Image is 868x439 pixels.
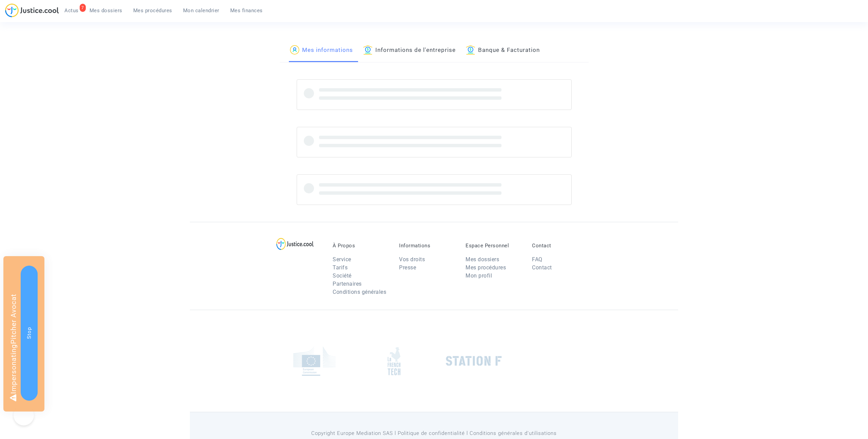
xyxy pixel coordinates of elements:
img: french_tech.png [388,347,400,376]
a: Tarifs [333,264,348,271]
a: Conditions générales [333,289,386,295]
button: Stop [21,266,38,401]
p: Espace Personnel [466,243,522,249]
img: stationf.png [446,356,502,366]
a: Informations de l'entreprise [363,39,456,62]
iframe: Help Scout Beacon - Open [14,405,34,425]
a: Mes procédures [466,264,506,271]
span: Actus [64,7,79,14]
a: Mes dossiers [466,256,499,263]
a: Vos droits [399,256,425,263]
a: Contact [532,264,552,271]
p: Copyright Europe Mediation SAS l Politique de confidentialité l Conditions générales d’utilisa... [280,429,589,438]
span: Mes dossiers [90,7,122,14]
a: Service [333,256,351,263]
a: FAQ [532,256,542,263]
img: icon-passager.svg [290,45,299,55]
a: Mes informations [290,39,353,62]
a: Mes finances [225,5,268,16]
img: icon-banque.svg [466,45,475,55]
a: Mes dossiers [84,5,128,16]
a: Banque & Facturation [466,39,540,62]
a: Société [333,272,352,279]
span: Mes finances [230,7,263,14]
p: Informations [399,243,455,249]
a: 7Actus [59,5,84,16]
div: 7 [80,4,86,12]
a: Presse [399,264,416,271]
img: jc-logo.svg [5,3,59,17]
span: Mon calendrier [183,7,219,14]
span: Mes procédures [133,7,172,14]
img: logo-lg.svg [276,238,314,250]
span: Stop [26,327,32,339]
a: Mon profil [466,272,492,279]
p: Contact [532,243,588,249]
img: icon-banque.svg [363,45,373,55]
a: Mes procédures [128,5,178,16]
a: Mon calendrier [178,5,225,16]
img: europe_commision.png [293,346,336,376]
div: Impersonating [3,256,44,412]
a: Partenaires [333,281,362,287]
p: À Propos [333,243,389,249]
